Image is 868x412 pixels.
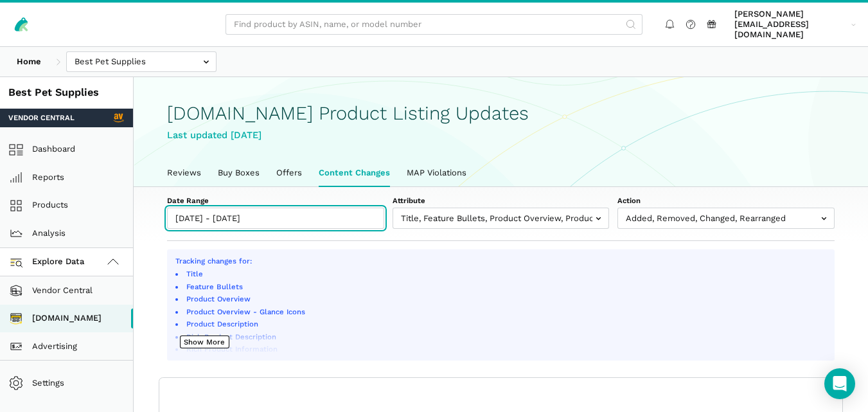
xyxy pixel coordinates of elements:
button: Show More [180,336,229,348]
span: Explore Data [13,255,85,270]
a: Content Changes [310,159,398,186]
a: Home [8,51,49,73]
input: Title, Feature Bullets, Product Overview, Product Overview - Glance Icons, Product Description, R... [393,208,610,229]
h1: [DOMAIN_NAME] Product Listing Updates [167,103,835,124]
span: Vendor Central [8,112,75,123]
a: Buy Boxes [209,159,268,186]
label: Attribute [393,195,610,206]
div: Open Intercom Messenger [824,368,855,399]
li: Title [184,269,826,279]
label: Date Range [167,195,384,206]
li: Product Description [184,319,826,329]
li: Product Overview [184,294,826,304]
div: Best Pet Supplies [8,85,125,100]
p: Tracking changes for: [175,256,826,267]
li: Rich Product Information [184,344,826,354]
li: Product Overview - Glance Icons [184,307,826,317]
label: Action [617,195,835,206]
input: Added, Removed, Changed, Rearranged [617,208,835,229]
li: Rich Product Description [184,332,826,342]
a: MAP Violations [398,159,475,186]
input: Find product by ASIN, name, or model number [226,14,642,35]
input: Best Pet Supplies [66,51,217,73]
a: Reviews [159,159,209,186]
div: Last updated [DATE] [167,128,835,143]
span: [PERSON_NAME][EMAIL_ADDRESS][DOMAIN_NAME] [734,9,847,40]
li: Feature Bullets [184,282,826,292]
a: Offers [268,159,310,186]
a: [PERSON_NAME][EMAIL_ADDRESS][DOMAIN_NAME] [731,7,860,42]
